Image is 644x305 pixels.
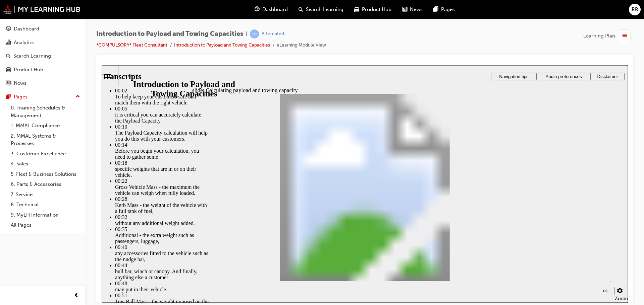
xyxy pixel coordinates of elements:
[13,233,107,245] div: Tow Ball Mass - the weight imposed on the vehicle's tow ball
[8,169,83,179] a: 5. Fleet & Business Solutions
[13,221,107,227] div: may put in their vehicle.
[6,53,11,59] span: search-icon
[8,189,83,200] a: 7. Service
[6,80,11,86] span: news-icon
[6,26,11,32] span: guage-icon
[262,31,284,37] div: Attempted
[96,30,243,38] span: Introduction to Payload and Towing Capacities
[13,215,107,221] div: 00:48
[629,4,641,15] button: RR
[397,3,428,16] a: news-iconNews
[583,29,633,42] button: Learning Plan
[8,159,83,169] a: 4. Sales
[349,3,397,16] a: car-iconProduct Hub
[6,67,11,73] span: car-icon
[3,36,83,49] a: Analytics
[8,179,83,189] a: 6. Parts & Accessories
[255,5,260,14] span: guage-icon
[13,227,107,233] div: 00:51
[410,6,423,13] span: News
[8,131,83,149] a: 2. MMAL Systems & Processes
[6,94,11,100] span: pages-icon
[96,42,167,48] a: *COMPULSORY* Fleet Consultant
[306,6,343,13] span: Search Learning
[8,200,83,210] a: 8. Technical
[14,79,26,87] div: News
[428,3,460,16] a: pages-iconPages
[14,39,35,47] div: Analytics
[293,3,349,16] a: search-iconSearch Learning
[250,29,259,39] span: learningRecordVerb_ATTEMPT-icon
[75,92,80,101] span: up-icon
[3,64,83,76] a: Product Hub
[8,149,83,159] a: 3. Customer Excellence
[8,121,83,131] a: 1. MMAL Compliance
[3,91,83,103] button: Pages
[277,42,326,49] li: eLearning Module View
[362,6,391,13] span: Product Hub
[3,5,80,14] img: mmal
[249,3,293,16] a: guage-iconDashboard
[3,23,83,35] a: Dashboard
[632,6,638,13] span: RR
[299,5,303,14] span: search-icon
[622,32,627,40] span: list-icon
[246,30,247,38] span: |
[13,52,51,60] div: Search Learning
[262,6,288,13] span: Dashboard
[74,292,79,300] span: prev-icon
[441,6,455,13] span: Pages
[174,42,270,48] a: Introduction to Payload and Towing Capacities
[8,103,83,121] a: 0. Training Schedules & Management
[14,66,43,74] div: Product Hub
[14,93,28,101] div: Pages
[583,32,615,40] span: Learning Plan
[8,210,83,220] a: 9. MyLH Information
[8,220,83,230] a: All Pages
[6,40,11,46] span: chart-icon
[3,21,83,91] button: DashboardAnalyticsSearch LearningProduct HubNews
[433,5,438,14] span: pages-icon
[354,5,359,14] span: car-icon
[402,5,407,14] span: news-icon
[14,25,39,33] div: Dashboard
[3,77,83,89] a: News
[3,50,83,62] a: Search Learning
